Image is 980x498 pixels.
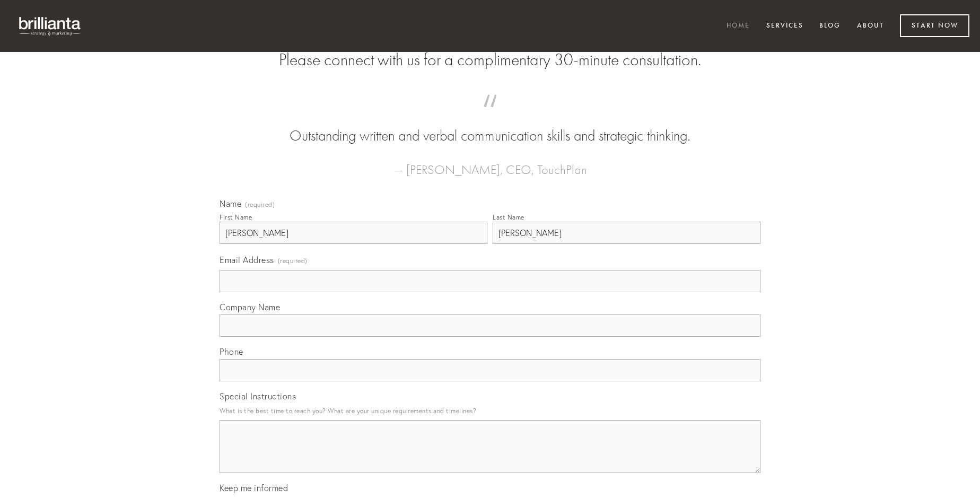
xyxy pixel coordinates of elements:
[237,146,743,180] figcaption: — [PERSON_NAME], CEO, TouchPlan
[220,302,280,312] span: Company Name
[850,18,891,35] a: About
[237,105,743,126] span: “
[220,255,274,265] span: Email Address
[220,198,241,209] span: Name
[900,14,969,37] a: Start Now
[11,11,90,41] img: brillianta - research, strategy, marketing
[493,213,524,221] div: Last Name
[220,213,252,221] div: First Name
[220,50,760,70] h2: Please connect with us for a complimentary 30-minute consultation.
[220,391,296,401] span: Special Instructions
[220,346,243,357] span: Phone
[720,18,757,35] a: Home
[237,105,743,146] blockquote: Outstanding written and verbal communication skills and strategic thinking.
[759,18,810,35] a: Services
[245,202,275,208] span: (required)
[812,18,847,35] a: Blog
[278,254,308,268] span: (required)
[220,404,760,418] p: What is the best time to reach you? What are your unique requirements and timelines?
[220,483,288,493] span: Keep me informed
